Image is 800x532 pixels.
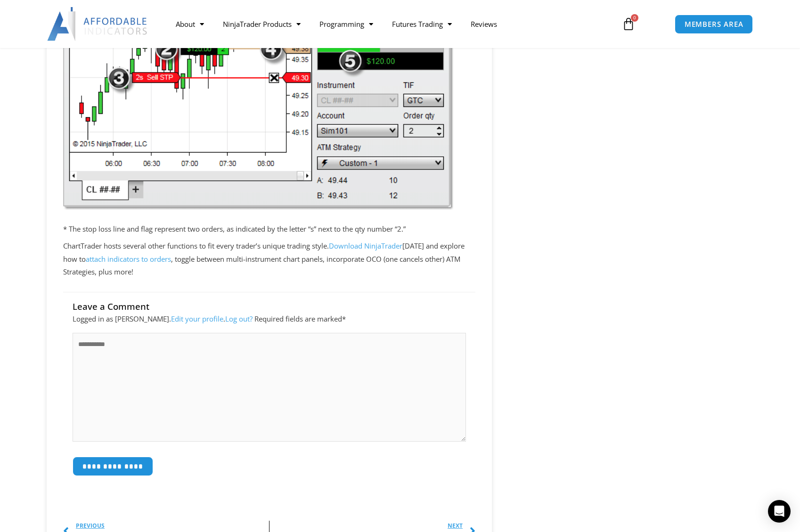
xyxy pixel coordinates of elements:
img: LogoAI | Affordable Indicators – NinjaTrader [47,7,148,41]
h3: Leave a Comment [73,292,466,313]
a: 0 [608,10,649,38]
a: NinjaTrader Products [213,13,310,35]
span: Required fields are marked [254,314,346,323]
a: Reviews [461,13,506,35]
p: ChartTrader hosts several other functions to fit every trader’s unique trading style. [DATE] and ... [63,240,475,279]
a: MEMBERS AREA [675,15,753,34]
span: 0 [631,14,638,22]
p: * The stop loss line and flag represent two orders, as indicated by the letter “s” next to the qt... [63,223,475,236]
a: attach indicators to orders [86,254,171,264]
span: Previous [76,521,161,531]
a: Futures Trading [383,13,461,35]
a: Log out? [225,314,253,323]
span: Next [368,521,463,531]
p: Logged in as [PERSON_NAME]. . [73,313,466,326]
a: Download NinjaTrader [329,241,402,250]
a: About [166,13,213,35]
div: Open Intercom Messenger [768,500,791,523]
nav: Menu [166,13,611,35]
a: Programming [310,13,383,35]
span: MEMBERS AREA [685,21,743,28]
a: Edit your profile [171,314,223,323]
